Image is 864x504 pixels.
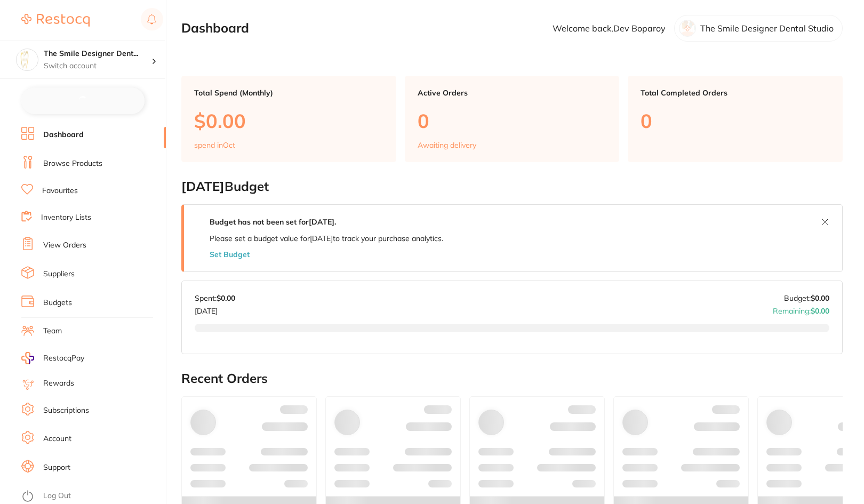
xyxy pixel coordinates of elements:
p: Active Orders [418,89,607,97]
a: Favourites [42,186,78,196]
strong: $0.00 [811,293,829,303]
p: Total Spend (Monthly) [194,89,383,97]
a: View Orders [43,240,86,251]
a: Total Completed Orders0 [628,76,843,162]
span: RestocqPay [43,353,84,364]
strong: $0.00 [217,293,235,303]
p: 0 [641,110,830,132]
strong: $0.00 [811,306,829,316]
a: Subscriptions [43,405,89,416]
a: Restocq Logo [21,8,90,33]
a: Inventory Lists [41,212,91,223]
a: Rewards [43,378,74,389]
p: Switch account [44,61,151,71]
p: Total Completed Orders [641,89,830,97]
p: Spent: [195,294,235,302]
strong: Budget has not been set for [DATE] . [210,217,336,227]
p: 0 [418,110,607,132]
img: Restocq Logo [21,14,90,27]
h2: Recent Orders [181,371,843,386]
p: Please set a budget value for [DATE] to track your purchase analytics. [210,234,443,243]
a: RestocqPay [21,352,84,364]
a: Account [43,434,71,444]
a: Log Out [43,491,71,501]
p: Remaining: [773,302,829,315]
h4: The Smile Designer Dental Studio [44,49,151,59]
p: Awaiting delivery [418,141,476,149]
a: Support [43,462,70,473]
a: Browse Products [43,158,102,169]
p: Budget: [784,294,829,302]
h2: Dashboard [181,21,249,36]
p: [DATE] [195,302,235,315]
p: spend in Oct [194,141,235,149]
a: Team [43,326,62,337]
h2: [DATE] Budget [181,179,843,194]
p: Welcome back, Dev Boparoy [553,23,666,33]
button: Set Budget [210,250,250,259]
a: Active Orders0Awaiting delivery [405,76,620,162]
img: RestocqPay [21,352,34,364]
a: Suppliers [43,269,75,279]
p: The Smile Designer Dental Studio [700,23,834,33]
a: Dashboard [43,130,84,140]
a: Budgets [43,298,72,308]
p: $0.00 [194,110,383,132]
a: Total Spend (Monthly)$0.00spend inOct [181,76,396,162]
img: The Smile Designer Dental Studio [17,49,38,70]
